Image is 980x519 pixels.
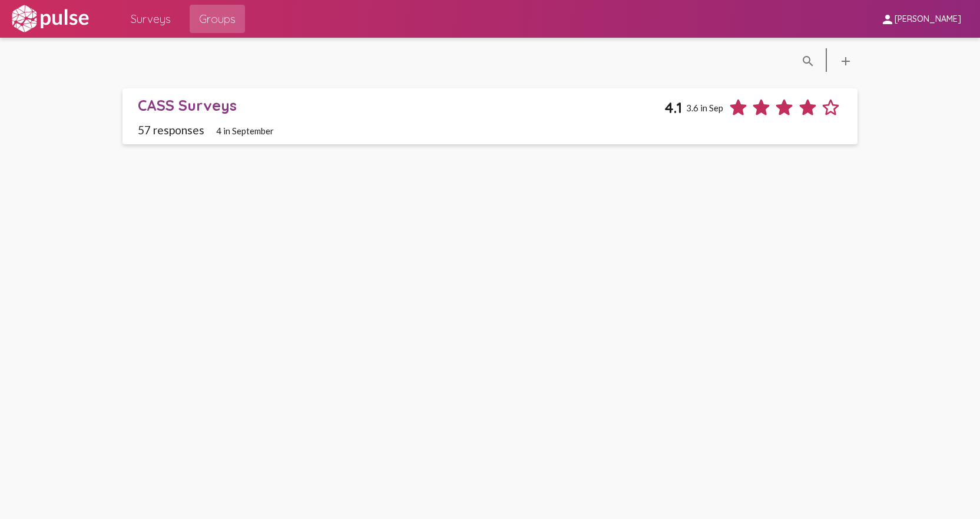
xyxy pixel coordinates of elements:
[131,8,171,29] span: Surveys
[796,48,820,72] button: language
[664,98,682,117] span: 4.1
[122,88,857,144] a: CASS Surveys4.13.6 in Sep57 responses4 in September
[686,103,723,113] span: 3.6 in Sep
[9,4,91,34] img: white-logo.svg
[216,125,274,136] span: 4 in September
[138,96,664,114] div: CASS Surveys
[880,12,895,27] mat-icon: person
[199,8,236,29] span: Groups
[839,54,853,68] mat-icon: language
[834,48,857,72] button: language
[801,54,815,68] mat-icon: language
[121,5,180,33] a: Surveys
[190,5,245,33] a: Groups
[895,14,961,25] span: [PERSON_NAME]
[871,8,971,29] button: [PERSON_NAME]
[138,123,204,137] span: 57 responses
